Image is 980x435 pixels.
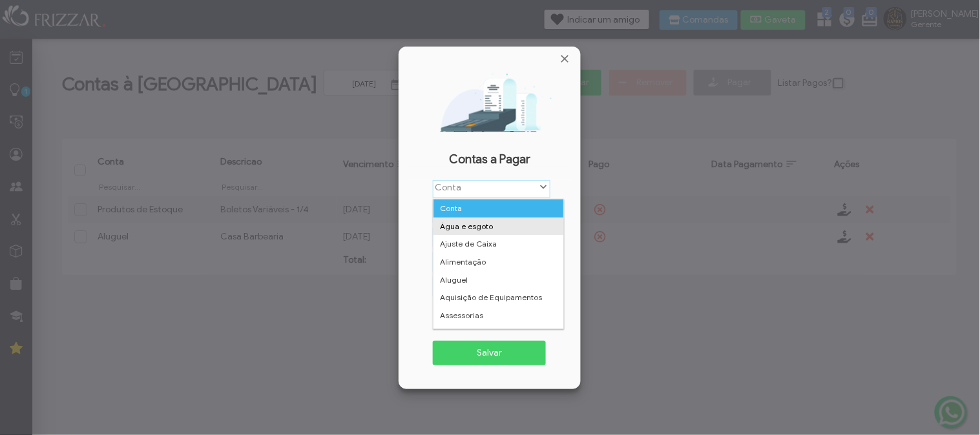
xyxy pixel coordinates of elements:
[433,199,563,217] li: Conta
[407,152,572,167] span: Contas a Pagar
[558,52,571,65] a: Fechar
[433,341,546,365] button: Salvar
[409,68,570,132] img: Nova Conta
[433,181,538,194] label: Conta
[433,217,563,236] li: Água e esgoto
[433,253,563,271] li: Alimentação
[433,307,563,325] li: Assessorias
[433,271,563,289] li: Aluguel
[442,343,537,363] span: Salvar
[433,288,563,307] li: Aquisição de Equipamentos
[433,235,563,253] li: Ajuste de Caixa
[433,324,563,342] li: Cartão de Crédito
